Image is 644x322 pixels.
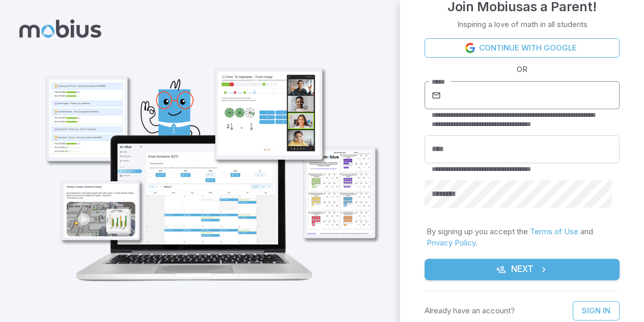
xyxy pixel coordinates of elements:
[514,64,530,75] span: OR
[457,19,587,30] p: Inspiring a love of math in all students
[425,259,620,280] button: Next
[573,301,620,320] a: Sign In
[530,227,578,236] a: Terms of Use
[425,38,620,58] a: Continue with Google
[427,238,475,247] a: Privacy Policy
[29,29,387,292] img: parent_1-illustration
[425,305,515,316] p: Already have an account?
[427,226,618,249] p: By signing up you accept the and .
